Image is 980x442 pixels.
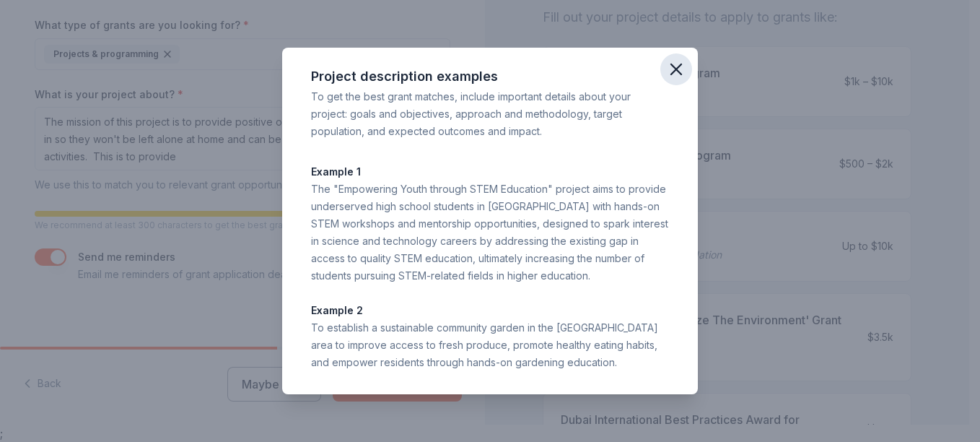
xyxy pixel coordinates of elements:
div: To establish a sustainable community garden in the [GEOGRAPHIC_DATA] area to improve access to fr... [311,319,669,371]
p: Example 2 [311,302,669,319]
div: The "Empowering Youth through STEM Education" project aims to provide underserved high school stu... [311,181,669,285]
div: Project description examples [311,65,669,88]
p: Example 1 [311,163,669,181]
div: To get the best grant matches, include important details about your project: goals and objectives... [311,88,669,140]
